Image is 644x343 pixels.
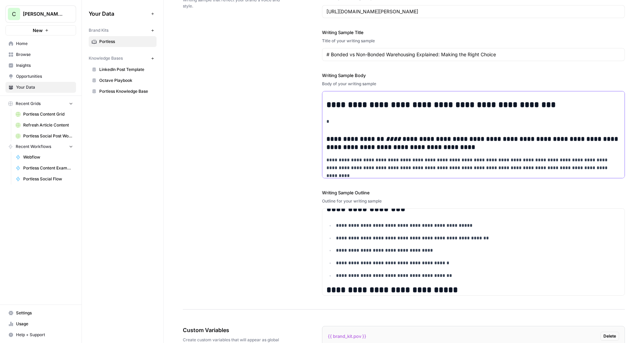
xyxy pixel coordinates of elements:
[5,71,76,82] a: Opportunities
[326,51,620,58] input: Game Day Gear Guide
[11,132,46,139] div: Happy to help!
[89,27,108,33] span: Brand Kits
[4,3,17,16] button: go back
[5,143,112,192] div: Hey [PERSON_NAME], just circling back to this to let you know that the import/export JSON files f...
[13,163,76,174] a: Portless Content Example Flow
[5,13,131,74] div: Chris says…
[322,29,625,36] label: Writing Sample Title
[23,165,73,171] span: Portless Content Example Flow
[5,128,131,144] div: Manuel says…
[16,321,73,327] span: Usage
[16,84,73,90] span: Your Data
[5,5,76,23] button: Workspace: Chris's Workspace
[11,78,106,98] div: Absolutely! I've already sent in the request for you. As soon as is back up for your workspace, I...
[32,223,38,229] button: Upload attachment
[99,88,153,94] span: Portless Knowledge Base
[13,109,76,120] a: Portless Content Grid
[5,74,131,107] div: Manuel says…
[328,333,366,340] span: {{ brand_kit.pov }}
[23,176,73,182] span: Portless Social Flow
[5,206,131,240] div: Chris says…
[5,329,76,340] button: Help + Support
[89,55,123,61] span: Knowledge Bases
[89,75,157,86] a: Octave Playbook
[25,13,131,68] div: Yes. I need it back haha. I was part AirOps learning Cohort and we created all our workflows in o...
[326,8,620,15] input: www.sundaysoccer.com/game-day
[16,62,73,69] span: Insights
[89,86,157,97] a: Portless Knowledge Base
[23,133,73,139] span: Portless Social Post Workflow
[5,197,131,206] div: [DATE]
[5,99,76,109] button: Recent Grids
[5,143,131,197] div: Manuel says…
[322,72,625,79] label: Writing Sample Body
[5,74,112,102] div: Absolutely! I've already sent in the request for you. As soon as is back up for your workspace, I...
[5,107,131,128] div: Chris says…
[322,189,625,196] label: Writing Sample Outline
[6,209,131,221] textarea: Message…
[322,81,625,87] div: Body of your writing sample
[89,10,148,18] span: Your Data
[16,51,73,58] span: Browse
[12,10,16,18] span: C
[13,174,76,184] a: Portless Social Flow
[5,82,76,93] a: Your Data
[21,223,27,229] button: Gif picker
[11,174,106,188] div: Hope this helps and please let us know if there's anything else you need!
[5,318,76,329] a: Usage
[322,198,625,204] div: Outline for your writing sample
[23,122,73,128] span: Refresh Article Content
[5,38,76,49] a: Home
[23,111,73,117] span: Portless Content Grid
[16,73,73,79] span: Opportunities
[43,223,49,229] button: Start recording
[30,17,126,64] div: Yes. I need it back haha. I was part AirOps learning Cohort and we created all our workflows in o...
[603,333,616,339] span: Delete
[183,326,284,334] span: Custom Variables
[19,4,30,15] img: Profile image for Manuel
[117,221,128,232] button: Send a message…
[91,111,126,118] div: Thank you sir!
[16,41,73,47] span: Home
[33,27,43,34] span: New
[89,36,157,47] a: Portless
[33,9,82,15] p: Active in the last 15m
[16,101,41,107] span: Recent Grids
[99,39,153,45] span: Portless
[5,25,76,35] button: New
[33,3,77,9] h1: [PERSON_NAME]
[5,49,76,60] a: Browse
[13,120,76,131] a: Refresh Article Content
[23,11,64,17] span: [PERSON_NAME]'s Workspace
[23,154,73,160] span: Webflow
[11,223,16,229] button: Emoji picker
[16,310,73,316] span: Settings
[5,308,76,318] a: Settings
[120,3,132,15] div: Close
[25,206,131,235] div: Thanks [PERSON_NAME]! I see it live now so I'll make all my uploads later [DATE] and hope it does...
[13,152,76,163] a: Webflow
[5,60,76,71] a: Insights
[5,128,52,143] div: Happy to help!
[99,66,153,73] span: LinkedIn Post Template
[16,144,51,150] span: Recent Workflows
[5,141,76,152] button: Recent Workflows
[16,332,73,338] span: Help + Support
[600,332,619,341] button: Delete
[107,3,120,16] button: Home
[86,107,131,122] div: Thank you sir!
[13,131,76,141] a: Portless Social Post Workflow
[322,38,625,44] div: Title of your writing sample
[99,77,153,84] span: Octave Playbook
[89,64,157,75] a: LinkedIn Post Template
[11,147,106,174] div: Hey [PERSON_NAME], just circling back to this to let you know that the import/export JSON files f...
